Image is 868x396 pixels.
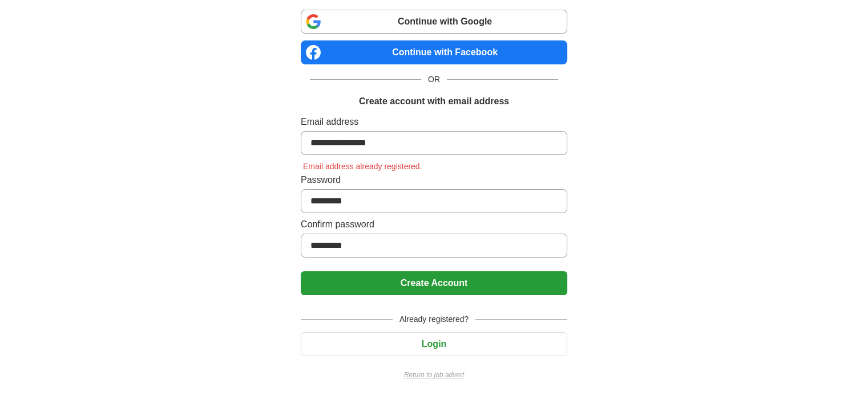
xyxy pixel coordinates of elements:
a: Login [301,339,567,349]
label: Email address [301,115,567,129]
a: Return to job advert [301,370,567,380]
button: Login [301,332,567,356]
h1: Create account with email address [359,95,509,108]
label: Confirm password [301,218,567,231]
a: Continue with Facebook [301,40,567,64]
a: Continue with Google [301,10,567,34]
span: OR [421,74,447,85]
button: Create Account [301,271,567,295]
span: Already registered? [393,313,475,325]
span: Email address already registered. [301,162,425,171]
label: Password [301,173,567,187]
